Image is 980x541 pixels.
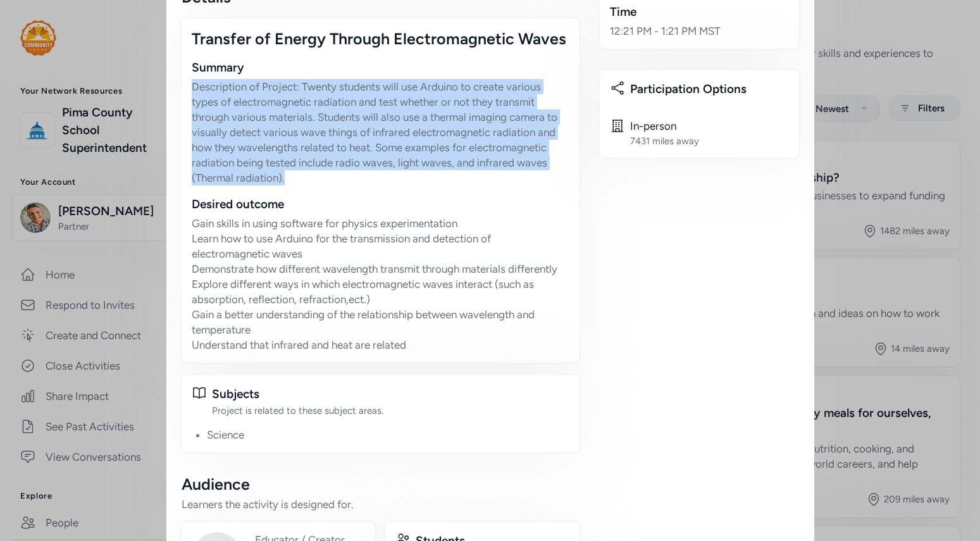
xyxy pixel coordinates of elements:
[192,28,569,49] div: Transfer of Energy Through Electromagnetic Waves
[630,118,699,134] div: In-person
[610,23,789,39] div: 12:21 PM - 1:21 PM MST
[192,216,569,352] p: Gain skills in using software for physics experimentation Learn how to use Arduino for the transm...
[212,385,569,403] div: Subjects
[182,497,580,512] div: Learners the activity is designed for.
[207,427,569,442] li: Science
[610,3,789,21] div: Time
[630,80,789,98] div: Participation Options
[212,404,569,417] div: Project is related to these subject areas.
[630,135,699,147] div: 7431 miles away
[192,79,569,185] p: Description of Project: Twenty students will use Arduino to create various types of electromagnet...
[182,474,580,494] div: Audience
[192,196,569,213] div: Desired outcome
[192,59,569,77] div: Summary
